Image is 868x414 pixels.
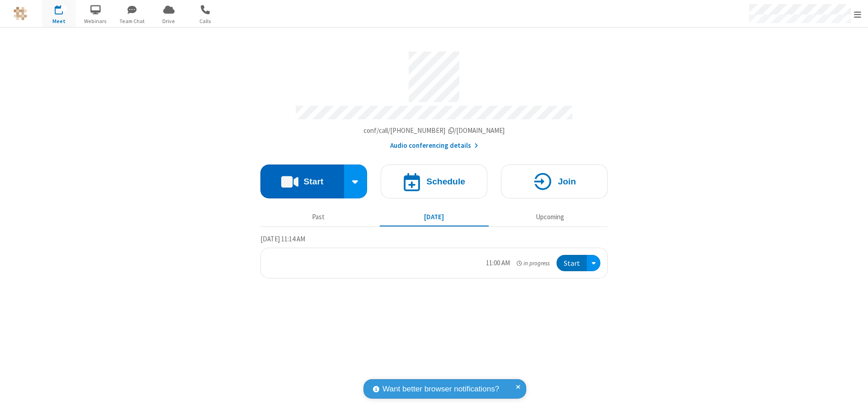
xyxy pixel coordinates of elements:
[14,7,27,20] img: QA Selenium DO NOT DELETE OR CHANGE
[557,255,587,272] button: Start
[189,17,222,25] span: Calls
[390,141,478,151] button: Audio conferencing details
[587,255,600,272] div: Open menu
[517,259,550,268] em: in progress
[61,5,67,12] div: 1
[501,165,608,198] button: Join
[260,45,608,151] section: Account details
[363,126,505,135] span: Copy my meeting room link
[558,177,576,186] h4: Join
[486,258,510,268] div: 11:00 AM
[495,208,604,226] button: Upcoming
[79,17,113,25] span: Webinars
[344,165,368,198] div: Start conference options
[426,177,465,186] h4: Schedule
[115,17,149,25] span: Team Chat
[260,234,608,279] section: Today's Meetings
[260,165,344,198] button: Start
[42,17,76,25] span: Meet
[303,177,323,186] h4: Start
[845,390,861,408] iframe: Chat
[260,235,305,243] span: [DATE] 11:14 AM
[152,17,186,25] span: Drive
[382,383,499,395] span: Want better browser notifications?
[380,208,489,226] button: [DATE]
[381,165,487,198] button: Schedule
[264,208,373,226] button: Past
[363,126,505,136] button: Copy my meeting room linkCopy my meeting room link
